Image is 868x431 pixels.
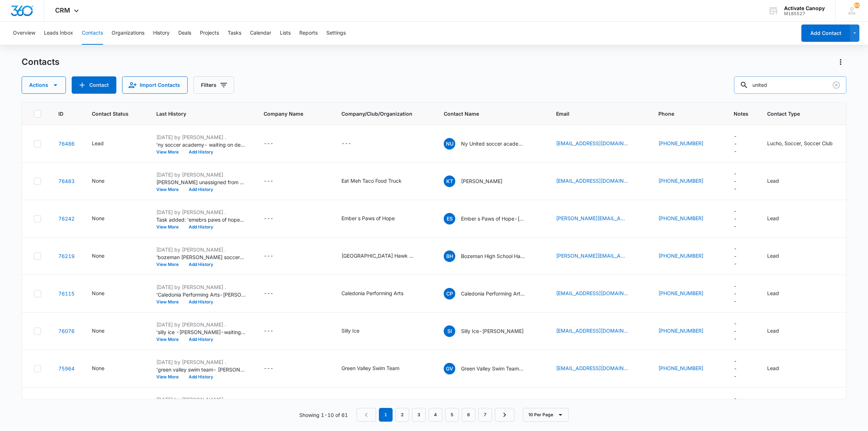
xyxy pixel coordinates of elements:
[264,327,273,336] div: ---
[55,6,70,14] span: CRM
[72,76,116,94] button: Add Contact
[264,289,273,298] div: ---
[250,22,271,45] button: Calendar
[734,395,737,417] div: ---
[264,327,286,336] div: Company Name - - Select to Edit Field
[734,110,750,117] span: Notes
[734,170,750,192] div: Notes - - Select to Edit Field
[734,282,750,305] div: Notes - - Select to Edit Field
[228,22,241,45] button: Tasks
[58,110,64,117] span: ID
[556,327,628,334] a: [EMAIL_ADDRESS][DOMAIN_NAME]
[556,177,628,185] a: [EMAIL_ADDRESS][DOMAIN_NAME]
[193,76,234,94] button: Filters
[767,139,833,147] div: Lucho, Soccer, Soccer Club
[444,325,537,337] div: Contact Name - Silly Ice-Antonio Cacatian - Select to Edit Field
[92,289,104,297] div: None
[444,213,455,225] span: Es
[734,320,750,342] div: Notes - - Select to Edit Field
[444,363,539,374] div: Contact Name - Green Valley Swim Team-Tony OBREGON - Select to Edit Field
[92,110,129,117] span: Contact Status
[658,289,703,297] a: [PHONE_NUMBER]
[156,337,184,342] button: View More
[92,177,117,186] div: Contact Status - None - Select to Edit Field
[341,289,416,298] div: Company/Club/Organization - Caledonia Performing Arts - Select to Edit Field
[341,139,351,148] div: ---
[767,214,792,223] div: Contact Type - Lead - Select to Edit Field
[264,289,286,298] div: Company Name - - Select to Edit Field
[92,214,117,223] div: Contact Status - None - Select to Edit Field
[412,408,426,422] a: Page 3
[341,327,359,334] div: Silly Ice
[734,132,737,155] div: ---
[556,214,641,223] div: Email - tim@emberpoh.org - Select to Edit Field
[523,408,569,422] button: 10 Per Page
[461,252,526,260] p: Bozeman High School Hawk Soccer- [PERSON_NAME]
[92,364,117,373] div: Contact Status - None - Select to Edit Field
[326,22,346,45] button: Settings
[462,408,475,422] a: Page 6
[444,325,455,337] span: SI
[156,375,184,379] button: View More
[13,22,35,45] button: Overview
[734,207,737,230] div: ---
[495,408,514,422] a: Next Page
[445,408,459,422] a: Page 5
[280,22,291,45] button: Lists
[341,364,399,372] div: Green Valley Swim Team
[784,5,825,11] div: account name
[556,214,628,222] a: [PERSON_NAME][EMAIL_ADDRESS][DOMAIN_NAME]
[58,215,75,222] a: Navigate to contact details page for Ember s Paws of Hope-Timothy Nickels
[357,408,514,422] nav: Pagination
[156,291,246,298] p: 'Caledonia Performing Arts-[PERSON_NAME]- waiting on customer/drawigns' ---------- Title: [From]C...
[341,214,395,222] div: Ember s Paws of Hope
[122,76,188,94] button: Import Contacts
[156,358,246,366] p: [DATE] by [PERSON_NAME] .
[658,177,703,185] a: [PHONE_NUMBER]
[556,252,628,259] a: [PERSON_NAME][EMAIL_ADDRESS][PERSON_NAME][DOMAIN_NAME]
[58,328,75,334] a: Navigate to contact details page for Silly Ice-Antonio Cacatian
[156,187,184,192] button: View More
[341,110,426,117] span: Company/Club/Organization
[92,327,104,334] div: None
[395,408,409,422] a: Page 2
[156,150,184,154] button: View More
[156,366,246,373] p: 'green valley swim team- [PERSON_NAME]-waiting on custoemr response' ---------- Title: [From]gree...
[58,141,75,147] a: Navigate to contact details page for Ny United soccer academy-
[556,139,641,148] div: Email - info@nyunitedsoccer.com - Select to Edit Field
[156,178,246,186] p: [PERSON_NAME] unassigned from contact. Lucho . assigned to contact.
[461,365,526,372] p: Green Valley Swim Team-[PERSON_NAME]
[264,252,286,261] div: Company Name - - Select to Edit Field
[734,245,737,267] div: ---
[444,363,455,374] span: GV
[58,253,75,259] a: Navigate to contact details page for Bozeman High School Hawk Soccer- Barrett Frizzell
[767,139,846,148] div: Contact Type - Lucho, Soccer, Soccer Club - Select to Edit Field
[341,289,403,297] div: Caledonia Performing Arts
[734,245,750,267] div: Notes - - Select to Edit Field
[658,364,716,373] div: Phone - (562) 298-2551 - Select to Edit Field
[299,22,318,45] button: Reports
[556,252,641,261] div: Email - barrett.frizzell@gmail.com - Select to Edit Field
[341,327,372,336] div: Company/Club/Organization - Silly Ice - Select to Edit Field
[444,175,455,187] span: KT
[184,300,218,304] button: Add History
[22,57,59,67] h1: Contacts
[184,262,218,267] button: Add History
[156,141,246,148] p: 'ny soccer academy- waiting on desings/sned to customer w/pricing' ---------- Title: [From]ny soc...
[341,252,413,259] div: [GEOGRAPHIC_DATA] Hawk Soccer
[556,364,628,372] a: [EMAIL_ADDRESS][DOMAIN_NAME]
[92,289,117,298] div: Contact Status - None - Select to Edit Field
[264,139,273,148] div: ---
[153,22,170,45] button: History
[264,252,273,261] div: ---
[444,213,539,225] div: Contact Name - Ember s Paws of Hope-Timothy Nickels - Select to Edit Field
[156,110,236,117] span: Last History
[658,214,703,222] a: [PHONE_NUMBER]
[156,396,246,403] p: [DATE] by [PERSON_NAME] .
[461,140,526,147] p: Ny United soccer academy-
[341,214,408,223] div: Company/Club/Organization - Ember s Paws of Hope - Select to Edit Field
[734,320,737,342] div: ---
[461,290,526,297] p: Caledonia Performing Arts-[PERSON_NAME]
[767,289,779,297] div: Lead
[178,22,191,45] button: Deals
